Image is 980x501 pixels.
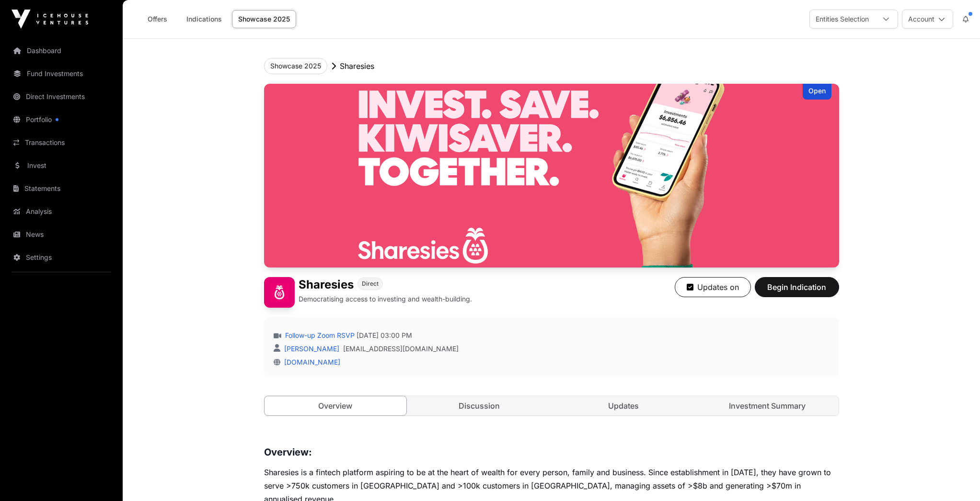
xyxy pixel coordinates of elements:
[8,63,115,84] a: Fund Investments
[8,178,115,199] a: Statements
[282,345,339,353] a: [PERSON_NAME]
[265,396,839,415] nav: Tabs
[8,247,115,268] a: Settings
[264,58,327,74] button: Showcase 2025
[264,396,407,416] a: Overview
[932,455,980,501] iframe: Chat Widget
[357,331,412,340] span: [DATE] 03:00 PM
[8,86,115,107] a: Direct Investments
[553,396,695,415] a: Updates
[8,40,115,61] a: Dashboard
[8,155,115,176] a: Invest
[299,294,472,304] p: Democratising access to investing and wealth-building.
[280,358,340,366] a: [DOMAIN_NAME]
[180,10,228,28] a: Indications
[362,280,379,288] span: Direct
[755,287,839,296] a: Begin Indication
[696,396,839,415] a: Investment Summary
[138,10,176,28] a: Offers
[8,201,115,222] a: Analysis
[340,60,374,72] p: Sharesies
[283,331,355,340] a: Follow-up Zoom RSVP
[264,445,839,460] h3: Overview:
[343,344,459,354] a: [EMAIL_ADDRESS][DOMAIN_NAME]
[767,281,827,293] span: Begin Indication
[408,396,551,415] a: Discussion
[8,224,115,245] a: News
[299,277,354,292] h1: Sharesies
[8,132,115,153] a: Transactions
[803,84,831,100] div: Open
[12,10,88,29] img: Icehouse Ventures Logo
[810,10,875,28] div: Entities Selection
[755,277,839,297] button: Begin Indication
[8,109,115,130] a: Portfolio
[264,84,839,267] img: Sharesies
[902,10,953,29] button: Account
[232,10,296,28] a: Showcase 2025
[675,277,751,297] button: Updates on
[264,277,295,308] img: Sharesies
